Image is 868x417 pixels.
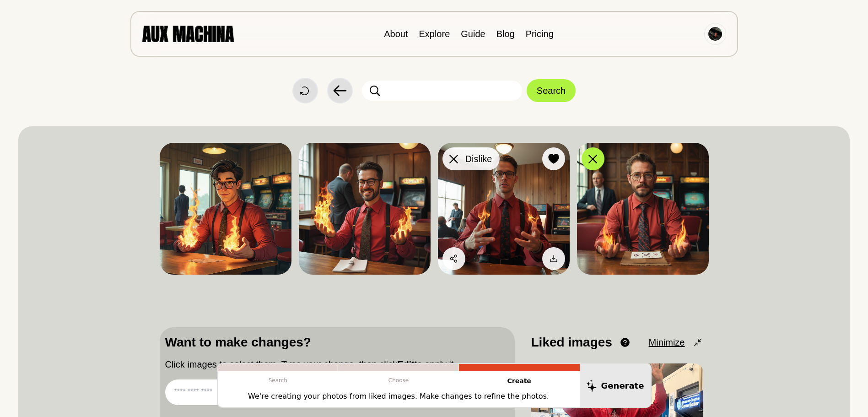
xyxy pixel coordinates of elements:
[165,357,509,371] p: Click images to select them. Type your change, then click to apply it.
[327,78,353,103] button: Back
[459,371,580,391] p: Create
[708,27,722,41] img: Avatar
[526,29,554,39] a: Pricing
[465,152,492,166] span: Dislike
[442,147,500,170] button: Dislike
[160,143,291,275] img: Search result
[438,143,570,275] img: Search result
[299,143,431,275] img: Search result
[580,364,651,407] button: Generate
[142,26,234,42] img: AUX MACHINA
[218,371,339,390] p: Search
[419,29,450,39] a: Explore
[165,333,509,352] p: Want to make changes?
[527,79,576,102] button: Search
[397,359,415,369] b: Edit
[248,391,549,402] p: We're creating your photos from liked images. Make changes to refine the photos.
[531,333,612,352] p: Liked images
[496,29,515,39] a: Blog
[384,29,408,39] a: About
[577,143,709,275] img: Search result
[649,336,703,349] button: Minimize
[338,371,459,390] p: Choose
[649,336,685,349] span: Minimize
[461,29,485,39] a: Guide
